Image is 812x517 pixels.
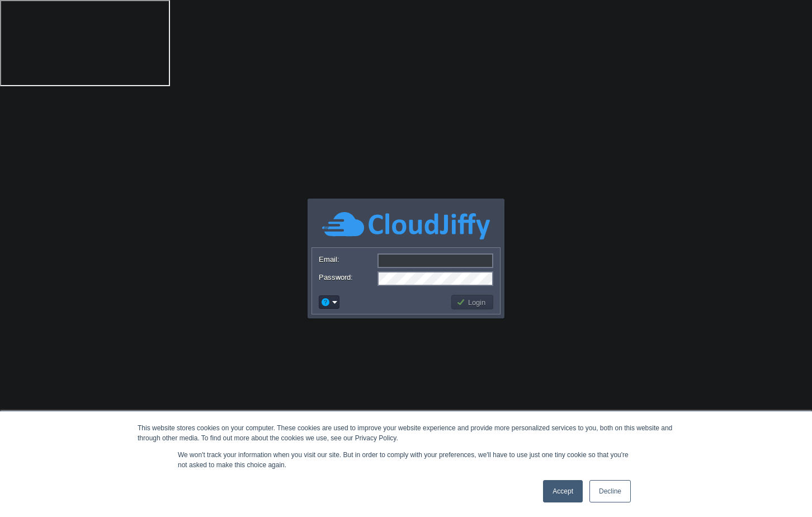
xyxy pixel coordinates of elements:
[319,271,376,283] label: Password:
[456,297,489,307] button: Login
[319,253,376,265] label: Email:
[178,450,634,470] p: We won't track your information when you visit our site. But in order to comply with your prefere...
[322,210,490,241] img: CloudJiffy
[543,480,583,502] a: Accept
[589,480,631,502] a: Decline
[138,423,674,443] div: This website stores cookies on your computer. These cookies are used to improve your website expe...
